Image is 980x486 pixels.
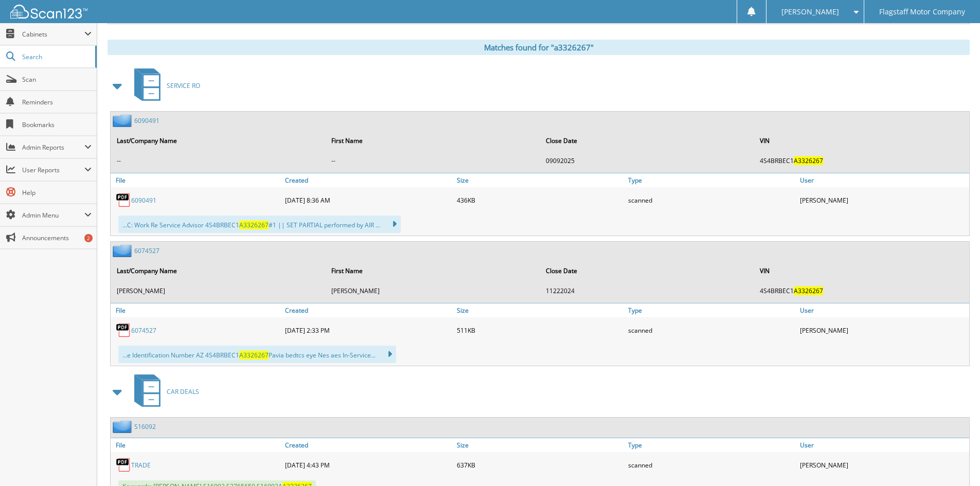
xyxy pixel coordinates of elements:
a: User [797,173,969,187]
span: A3326267 [239,351,269,359]
span: Scan [22,75,92,84]
div: [PERSON_NAME] [797,320,969,340]
td: -- [326,152,540,169]
a: Type [626,438,797,452]
a: 6074527 [131,326,156,335]
a: File [111,303,282,317]
div: 511KB [454,320,626,340]
div: scanned [626,455,797,475]
img: PDF.png [116,322,131,338]
span: [PERSON_NAME] [781,9,839,15]
th: VIN [755,260,968,281]
td: [PERSON_NAME] [326,282,540,299]
div: ...e Identification Number AZ 4S4BRBEC1 Pavia bedtcs eye Nes aes In-Service... [118,346,396,363]
a: Size [454,173,626,187]
span: Search [22,52,90,61]
span: Cabinets [22,30,84,39]
a: 6090491 [131,196,156,205]
td: 4S4BRBEC1 [755,152,968,169]
a: 6090491 [134,116,159,125]
span: A3326267 [794,286,823,295]
th: Close Date [541,130,754,151]
div: [DATE] 2:33 PM [282,320,454,340]
a: Type [626,303,797,317]
div: [DATE] 8:36 AM [282,190,454,210]
td: 4S4BRBEC1 [755,282,968,299]
span: Reminders [22,98,92,106]
a: Created [282,173,454,187]
th: VIN [755,130,968,151]
th: Last/Company Name [112,260,325,281]
span: SERVICE RO [167,81,200,90]
a: SERVICE RO [128,65,200,106]
a: Type [626,173,797,187]
a: File [111,438,282,452]
img: PDF.png [116,192,131,208]
span: Admin Reports [22,143,84,152]
img: folder2.png [113,244,134,257]
th: Last/Company Name [112,130,325,151]
a: 6074527 [134,246,159,255]
td: -- [112,152,325,169]
span: Help [22,188,92,197]
img: scan123-logo-white.svg [10,5,87,19]
img: PDF.png [116,457,131,473]
img: folder2.png [113,420,134,433]
td: 09092025 [541,152,754,169]
span: User Reports [22,166,84,174]
a: Size [454,303,626,317]
span: Announcements [22,233,92,242]
div: [PERSON_NAME] [797,455,969,475]
a: User [797,438,969,452]
th: Close Date [541,260,754,281]
div: [PERSON_NAME] [797,190,969,210]
a: TRADE [131,461,151,470]
a: S16092 [134,422,156,431]
div: ...C: Work Re Service Advisor 4S4BRBEC1 #1 || SET PARTIAL performed by AIR ... [118,215,401,233]
th: First Name [326,130,540,151]
a: File [111,173,282,187]
iframe: Chat Widget [929,437,980,486]
div: scanned [626,320,797,340]
span: Bookmarks [22,120,92,129]
a: CAR DEALS [128,371,199,412]
td: [PERSON_NAME] [112,282,325,299]
div: [DATE] 4:43 PM [282,455,454,475]
div: 637KB [454,455,626,475]
img: folder2.png [113,114,134,127]
a: Size [454,438,626,452]
th: First Name [326,260,540,281]
span: A3326267 [239,221,269,229]
div: Matches found for "a3326267" [108,40,970,55]
a: User [797,303,969,317]
div: 436KB [454,190,626,210]
div: scanned [626,190,797,210]
span: CAR DEALS [167,387,199,396]
a: Created [282,438,454,452]
div: 2 [84,234,93,242]
span: Flagstaff Motor Company [879,9,965,15]
a: Created [282,303,454,317]
span: Admin Menu [22,211,84,220]
span: A3326267 [794,156,823,165]
td: 11222024 [541,282,754,299]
